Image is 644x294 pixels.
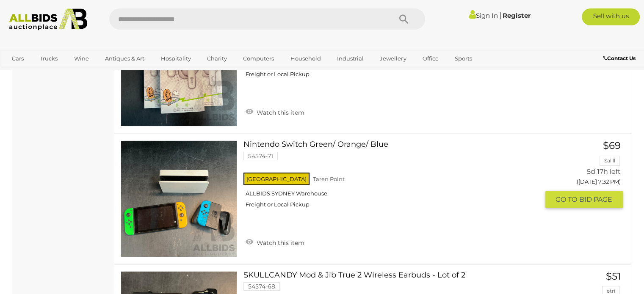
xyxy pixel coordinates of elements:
[6,52,29,66] a: Cars
[603,54,638,63] a: Contact Us
[502,11,530,19] a: Register
[603,140,621,151] span: $69
[417,52,444,66] a: Office
[243,105,307,118] a: Watch this item
[606,270,621,282] span: $51
[34,52,63,66] a: Trucks
[285,52,326,66] a: Household
[6,66,77,80] a: [GEOGRAPHIC_DATA]
[449,52,478,66] a: Sports
[545,191,623,208] button: GO TOBID PAGE
[254,239,304,247] span: Watch this item
[499,11,501,20] span: |
[155,52,196,66] a: Hospitality
[69,52,94,66] a: Wine
[238,52,279,66] a: Computers
[374,52,412,66] a: Jewellery
[5,8,92,30] img: Allbids.com.au
[250,10,539,84] a: FUSE Airbudz3 Earbuds - Lot of 3 54574-77 [GEOGRAPHIC_DATA] Taren Point ALLBIDS SYDNEY Warehouse ...
[579,195,612,204] span: BID PAGE
[469,11,498,19] a: Sign In
[603,55,636,61] b: Contact Us
[250,140,539,214] a: Nintendo Switch Green/ Orange/ Blue 54574-71 [GEOGRAPHIC_DATA] Taren Point ALLBIDS SYDNEY Warehou...
[582,8,640,25] a: Sell with us
[383,8,425,30] button: Search
[254,109,304,116] span: Watch this item
[100,52,150,66] a: Antiques & Art
[332,52,369,66] a: Industrial
[556,195,579,204] span: GO TO
[202,52,232,66] a: Charity
[552,140,623,209] a: $69 Sallll 5d 17h left ([DATE] 7:32 PM) GO TOBID PAGE
[243,236,307,248] a: Watch this item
